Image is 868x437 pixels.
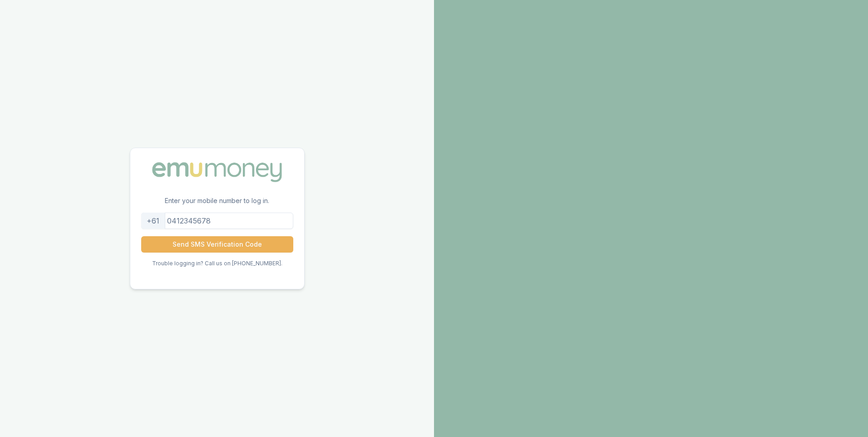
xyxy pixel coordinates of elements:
input: 0412345678 [141,213,293,229]
button: Send SMS Verification Code [141,236,293,253]
p: Enter your mobile number to log in. [130,196,304,213]
p: Trouble logging in? Call us on [PHONE_NUMBER]. [152,260,282,267]
div: +61 [141,213,165,229]
img: Emu Money [149,159,285,185]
